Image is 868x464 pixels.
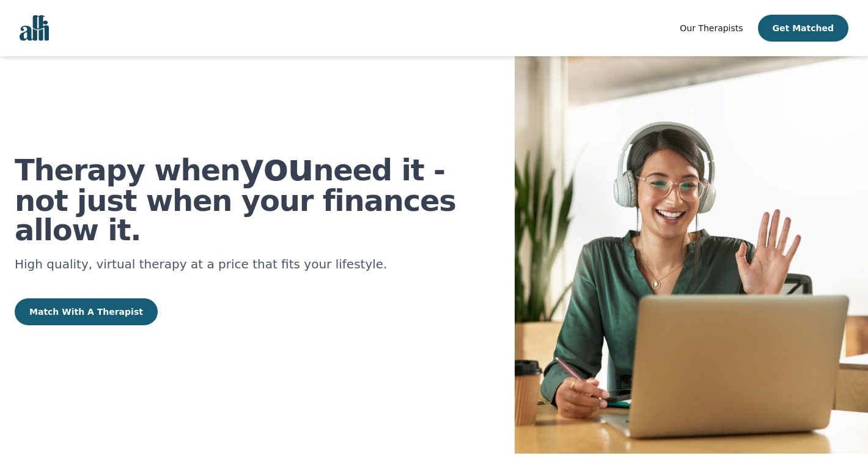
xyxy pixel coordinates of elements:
[680,21,743,35] a: Our Therapists
[680,23,743,33] span: Our Therapists
[15,153,456,247] span: need it - not just when your finances allow it.
[20,15,49,41] img: alli logo
[758,15,848,42] button: Get Matched
[15,254,500,274] p: High quality, virtual therapy at a price that fits your lifestyle.
[15,298,158,325] button: Match With A Therapist
[240,146,313,189] b: you
[15,153,240,187] span: Therapy when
